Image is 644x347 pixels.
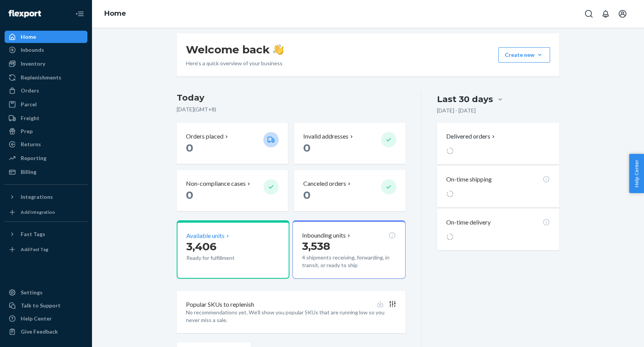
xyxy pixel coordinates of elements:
[186,132,223,141] p: Orders placed
[292,220,405,279] button: Inbounding units3,5384 shipments receiving, forwarding, in transit, or ready to ship
[5,299,87,312] a: Talk to Support
[21,289,43,296] div: Settings
[21,74,61,81] div: Replenishments
[186,141,193,154] span: 0
[186,231,225,240] p: Available units
[5,71,87,84] a: Replenishments
[5,125,87,137] a: Prep
[177,106,406,113] p: [DATE] ( GMT+8 )
[21,154,46,162] div: Reporting
[5,312,87,325] a: Help Center
[446,132,496,141] button: Delivered orders
[303,179,346,188] p: Canceled orders
[21,114,39,122] div: Freight
[446,218,491,227] p: On-time delivery
[5,58,87,70] a: Inventory
[186,254,257,262] p: Ready for fulfillment
[72,6,87,21] button: Close Navigation
[186,240,217,253] span: 3,406
[294,170,405,211] button: Canceled orders 0
[21,101,37,108] div: Parcel
[498,47,550,63] button: Create new
[5,138,87,150] a: Returns
[5,286,87,299] a: Settings
[615,6,630,21] button: Open account menu
[5,206,87,218] a: Add Integration
[21,46,44,54] div: Inbounds
[177,170,288,211] button: Non-compliance cases 0
[21,60,45,68] div: Inventory
[303,141,310,154] span: 0
[5,84,87,97] a: Orders
[5,112,87,124] a: Freight
[8,10,41,18] img: Flexport logo
[104,9,126,18] a: Home
[5,326,87,338] button: Give Feedback
[186,179,246,188] p: Non-compliance cases
[5,98,87,111] a: Parcel
[21,302,61,309] div: Talk to Support
[303,132,348,141] p: Invalid addresses
[186,43,284,56] h1: Welcome back
[186,59,284,67] p: Here’s a quick overview of your business
[98,3,132,25] ol: breadcrumbs
[5,191,87,203] button: Integrations
[186,309,396,324] p: No recommendations yet. We’ll show you popular SKUs that are running low so you never miss a sale.
[21,209,55,215] div: Add Integration
[186,188,193,202] span: 0
[5,243,87,256] a: Add Fast Tag
[629,154,644,193] button: Help Center
[273,44,284,55] img: hand-wave emoji
[302,231,346,240] p: Inbounding units
[437,107,476,114] p: [DATE] - [DATE]
[21,230,45,238] div: Fast Tags
[5,152,87,164] a: Reporting
[581,6,596,21] button: Open Search Box
[21,328,58,335] div: Give Feedback
[21,315,52,322] div: Help Center
[21,246,48,253] div: Add Fast Tag
[177,123,288,164] button: Orders placed 0
[186,300,254,309] p: Popular SKUs to replenish
[5,31,87,43] a: Home
[446,175,492,184] p: On-time shipping
[294,123,405,164] button: Invalid addresses 0
[21,127,33,135] div: Prep
[598,6,613,21] button: Open notifications
[21,33,36,41] div: Home
[5,166,87,178] a: Billing
[302,240,330,253] span: 3,538
[21,87,39,94] div: Orders
[302,254,396,269] p: 4 shipments receiving, forwarding, in transit, or ready to ship
[5,228,87,240] button: Fast Tags
[21,168,36,176] div: Billing
[303,188,310,202] span: 0
[21,193,53,201] div: Integrations
[177,92,406,104] h3: Today
[21,140,41,148] div: Returns
[5,44,87,56] a: Inbounds
[177,220,289,279] button: Available units3,406Ready for fulfillment
[437,93,493,105] div: Last 30 days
